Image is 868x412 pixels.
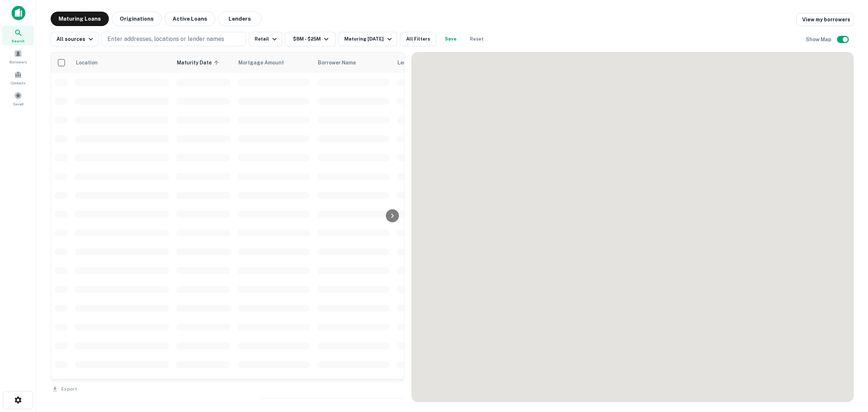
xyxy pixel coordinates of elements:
[11,80,25,86] span: Contacts
[112,12,162,26] button: Originations
[400,32,436,46] button: All Filters
[318,58,356,67] span: Borrower Name
[832,331,868,366] iframe: Chat Widget
[2,47,34,66] a: Borrowers
[12,6,25,20] img: capitalize-icon.png
[344,35,393,43] div: Maturing [DATE]
[2,26,34,45] a: Search
[796,13,854,26] a: View my borrowers
[339,32,397,46] button: Maturing [DATE]
[76,58,98,67] span: Location
[71,52,173,73] th: Location
[412,52,853,402] div: 0 0
[177,58,221,67] span: Maturity Date
[234,52,314,73] th: Mortgage Amount
[2,68,34,87] a: Contacts
[439,32,462,46] button: Save your search to get updates of matches that match your search criteria.
[51,12,109,26] button: Maturing Loans
[173,52,234,73] th: Maturity Date
[51,32,98,46] button: All sources
[13,101,24,107] span: Saved
[249,32,282,46] button: Retail
[107,35,224,43] p: Enter addresses, locations or lender names
[2,89,34,108] a: Saved
[314,52,393,73] th: Borrower Name
[12,38,25,44] span: Search
[285,32,336,46] button: $8M - $25M
[165,12,215,26] button: Active Loans
[465,32,488,46] button: Reset
[218,12,261,26] button: Lenders
[238,58,293,67] span: Mortgage Amount
[806,35,833,43] h6: Show Map
[101,32,246,46] button: Enter addresses, locations or lender names
[9,59,27,65] span: Borrowers
[56,35,95,43] div: All sources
